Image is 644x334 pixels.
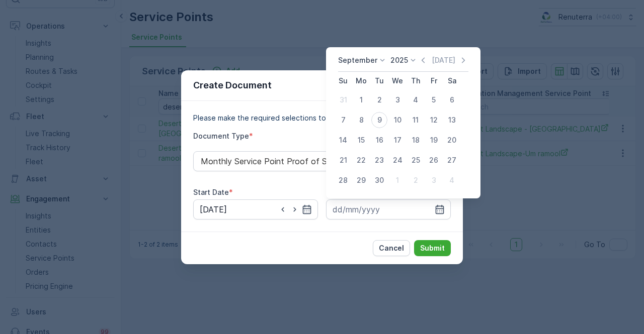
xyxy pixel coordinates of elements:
th: Sunday [334,72,352,90]
div: 8 [353,112,369,128]
div: 13 [444,112,460,128]
div: 12 [426,112,442,128]
div: 5 [426,92,442,108]
div: 20 [444,132,460,148]
p: September [338,55,377,65]
div: 18 [408,132,424,148]
input: dd/mm/yyyy [193,199,318,219]
th: Saturday [443,72,461,90]
div: 19 [426,132,442,148]
div: 7 [335,112,351,128]
div: 4 [408,92,424,108]
p: Please make the required selections to create your document. [193,113,451,123]
th: Tuesday [370,72,388,90]
div: 2 [408,172,424,188]
div: 6 [444,92,460,108]
div: 9 [371,112,387,128]
div: 29 [353,172,369,188]
p: [DATE] [432,55,455,65]
div: 4 [444,172,460,188]
div: 26 [426,152,442,168]
div: 1 [389,172,406,188]
div: 30 [371,172,387,188]
div: 11 [408,112,424,128]
div: 1 [353,92,369,108]
div: 24 [389,152,406,168]
th: Wednesday [388,72,407,90]
p: Submit [420,243,445,253]
div: 2 [371,92,387,108]
div: 25 [408,152,424,168]
div: 28 [335,172,351,188]
label: Start Date [193,188,229,196]
div: 17 [389,132,406,148]
div: 3 [426,172,442,188]
div: 22 [353,152,369,168]
div: 10 [389,112,406,128]
div: 23 [371,152,387,168]
div: 14 [335,132,351,148]
th: Friday [425,72,443,90]
button: Cancel [373,240,410,256]
th: Thursday [407,72,425,90]
div: 16 [371,132,387,148]
p: 2025 [390,55,408,65]
div: 27 [444,152,460,168]
label: Document Type [193,132,249,140]
th: Monday [352,72,370,90]
p: Cancel [379,243,404,253]
input: dd/mm/yyyy [326,199,451,219]
div: 3 [389,92,406,108]
button: Submit [414,240,451,256]
p: Create Document [193,78,272,92]
div: 21 [335,152,351,168]
div: 31 [335,92,351,108]
div: 15 [353,132,369,148]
